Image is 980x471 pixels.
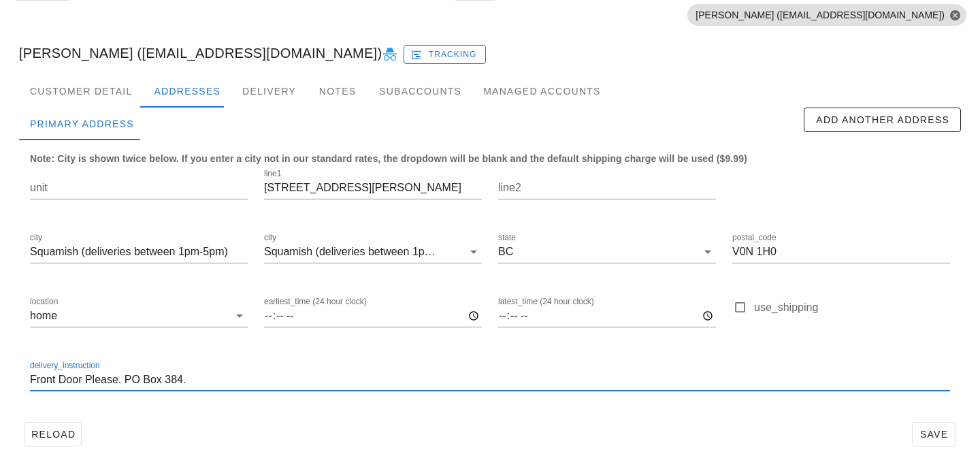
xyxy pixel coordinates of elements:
a: Tracking [404,42,486,64]
div: stateBC [498,241,716,263]
div: Subaccounts [368,75,472,108]
label: city [264,233,276,243]
b: Note: City is shown twice below. If you enter a city not in our standard rates, the dropdown will... [30,153,747,164]
div: Managed Accounts [472,75,611,108]
span: Reload [31,429,76,440]
label: state [498,233,516,243]
label: use_shipping [754,301,950,314]
label: location [30,297,58,307]
div: Notes [307,75,368,108]
button: Save [912,422,955,446]
div: citySquamish (deliveries between 1pm-5pm) [264,241,482,263]
div: Squamish (deliveries between 1pm-5pm) [264,246,443,258]
button: Reload [24,422,82,446]
span: Add Another Address [815,114,949,125]
div: Primary Address [19,108,145,140]
button: Close [949,9,961,21]
div: BC [498,246,513,258]
button: Tracking [404,45,486,64]
div: Addresses [143,75,231,108]
div: Delivery [231,75,307,108]
label: postal_code [732,233,777,243]
span: [PERSON_NAME] ([EMAIL_ADDRESS][DOMAIN_NAME]) [696,4,958,26]
span: Tracking [413,48,477,61]
label: latest_time (24 hour clock) [498,297,594,307]
label: line1 [264,169,281,179]
button: Add Another Address [804,108,961,132]
label: earliest_time (24 hour clock) [264,297,367,307]
div: [PERSON_NAME] ([EMAIL_ADDRESS][DOMAIN_NAME]) [8,31,972,75]
label: delivery_instruction [30,361,100,371]
label: city [30,233,42,243]
div: Customer Detail [19,75,143,108]
div: locationhome [30,305,248,327]
span: Save [918,429,949,440]
div: home [30,310,57,322]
